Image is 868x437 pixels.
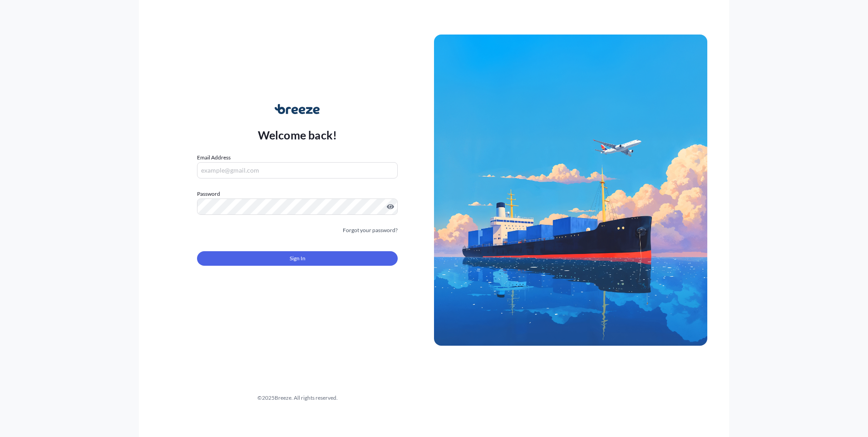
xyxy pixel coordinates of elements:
[290,254,306,263] span: Sign In
[258,128,337,142] p: Welcome back!
[197,153,231,162] label: Email Address
[434,35,707,345] img: Ship illustration
[197,251,398,266] button: Sign In
[197,189,398,199] label: Password
[161,393,434,402] div: © 2025 Breeze. All rights reserved.
[197,162,398,179] input: example@gmail.com
[343,226,398,235] a: Forgot your password?
[387,203,394,210] button: Show password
